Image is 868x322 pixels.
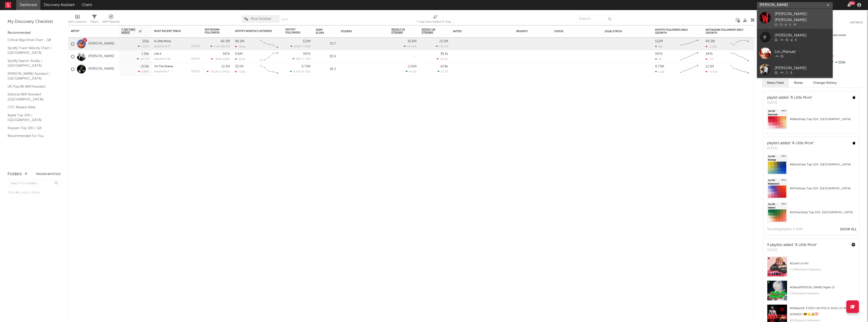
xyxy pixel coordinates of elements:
div: Click to add a folder. [8,190,61,196]
a: UK Pop/Alt A&R Assistant [8,84,56,89]
div: [PERSON_NAME] [775,65,830,71]
div: -2.19k [706,45,717,48]
input: Search for folders... [8,180,61,187]
div: 65 [655,58,662,61]
a: "A Little More" [790,96,812,99]
span: -7.73 % [301,58,310,61]
div: 12.1M [706,65,714,68]
span: 115k [294,45,299,48]
div: 122M [303,40,311,43]
div: -299 % [138,70,149,73]
div: Spotify Monthly Listeners [235,30,273,33]
div: 12.1M [222,65,230,68]
button: Notes [789,79,808,87]
div: Lin_Manuel [775,49,830,55]
a: OCC Newest Adds [8,104,56,110]
div: 347k [706,52,713,56]
button: Tracked Artists(3) [36,173,61,175]
svg: Chart title [728,63,751,76]
a: Lin_Manuel [757,45,833,61]
span: 7-Day Fans Added [121,28,138,34]
div: 9.6M [235,52,242,56]
span: 5.4k [214,45,219,48]
div: # 100 on Daily Top 100: [GEOGRAPHIC_DATA] [790,209,855,216]
a: Recommended For You [8,133,56,139]
a: Life 2 [154,53,161,55]
a: [PERSON_NAME] [88,42,114,46]
div: 98.5M [235,40,244,43]
svg: Chart title [678,50,700,63]
div: 997k [655,52,663,56]
a: Spotify Search Virality / [GEOGRAPHIC_DATA] [8,58,56,68]
div: A&R Pipeline [102,19,120,25]
div: # 1 on It's a Hit! [790,261,855,267]
div: [DATE] [767,146,814,151]
div: 100k [829,59,863,66]
div: 36.2 [316,66,336,72]
div: popularity: 7 [154,70,169,73]
div: +142 % [138,45,149,48]
div: My Discovery Checklist [8,19,61,25]
a: [PERSON_NAME] [757,61,833,78]
div: 39.1k [440,52,448,56]
div: ( ) [210,45,230,48]
div: Filters [90,19,98,25]
input: Search... [576,15,614,23]
div: 49.3M [221,40,230,43]
a: A Little More [154,40,171,43]
a: I'm The Drama [154,65,173,68]
div: [DATE] [767,100,812,105]
div: [DATE] [191,45,200,48]
div: [PERSON_NAME] [775,32,830,38]
a: #28on[PERSON_NAME] Nghe Gì245kplaylist followers [763,280,859,304]
span: +7.49 % [300,45,310,48]
div: 99 + [849,1,855,5]
div: 18k [655,45,663,48]
div: popularity: 75 [154,45,171,48]
a: "A Little More" [794,243,817,247]
svg: Chart title [728,50,751,63]
div: -4.47k [706,70,717,74]
span: -68.2 % [220,45,229,48]
a: Spotify Track Velocity Chart / [GEOGRAPHIC_DATA] [8,45,56,56]
div: +5.6 % [406,70,417,73]
div: Legal Status [605,30,637,33]
div: 335k [142,40,149,43]
div: Notes [453,30,504,33]
div: # 28 on [PERSON_NAME] Nghe Gì [790,284,855,291]
svg: Chart title [678,38,700,50]
svg: Chart title [258,38,280,50]
div: Spotify Followers Daily Growth [655,28,693,34]
div: Artist [71,30,109,33]
input: Search for artists [757,2,833,8]
button: Change History [808,79,842,87]
span: -8.31 % [301,70,310,73]
div: A&R Pipeline [102,13,120,27]
span: Most Notified [251,17,271,21]
div: ( ) [211,57,230,61]
div: +0.49 % [404,45,417,48]
div: popularity: 52 [154,58,171,60]
div: playlist added [767,95,812,100]
div: 22.5M [439,40,448,43]
div: ( ) [207,70,230,73]
a: [PERSON_NAME] [88,54,114,59]
div: 997k [303,52,311,56]
div: # 946 on DE TODO UN POCO 2025 LO MAS SONADO 😎🤙🥳💯 [790,305,855,317]
span: 585 [296,58,301,61]
div: -19.6 % [437,57,448,61]
svg: Chart title [258,63,280,76]
a: Critical Algo/Viral Chart - GB [8,37,56,43]
button: Show All [840,228,857,231]
div: 7-Day Fans Added (7-Day Fans Added) [417,19,454,25]
div: Showing playlist s 1- 3 of 4 [767,226,803,232]
div: Life 2 [154,53,200,55]
a: #82onDaily Top 100: [GEOGRAPHIC_DATA] [763,155,859,178]
div: 70.7 [316,41,336,47]
svg: Chart title [678,63,700,76]
div: # 98 on Daily Top 100: [GEOGRAPHIC_DATA] [790,116,855,122]
div: 2.01M [408,65,417,68]
div: [DATE] [191,70,200,73]
div: 347k [223,52,230,56]
div: ( ) [290,70,311,73]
